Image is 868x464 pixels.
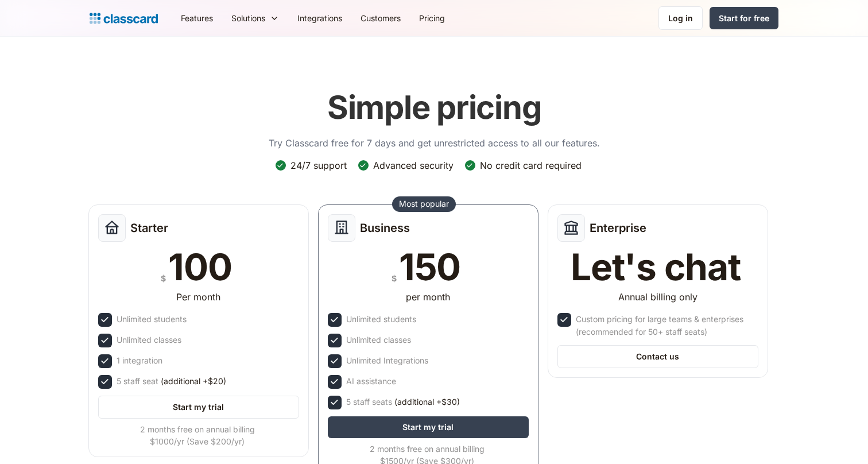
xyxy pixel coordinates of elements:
div: Custom pricing for large teams & enterprises (recommended for 50+ staff seats) [576,313,756,338]
a: Customers [351,5,410,31]
div: Start for free [719,12,769,24]
h2: Enterprise [590,221,646,235]
div: per month [406,290,450,304]
h1: Simple pricing [327,88,541,127]
span: (additional +$30) [394,396,460,408]
div: Most popular [399,198,449,210]
div: Unlimited students [346,313,416,326]
div: Log in [668,12,693,24]
a: Log in [658,6,703,30]
a: home [90,10,158,26]
p: Try Classcard free for 7 days and get unrestricted access to all our features. [269,136,600,150]
a: Features [172,5,222,31]
h2: Starter [130,221,168,235]
div: Let's chat [571,249,741,285]
a: Start my trial [98,396,299,419]
div: $ [161,271,166,285]
a: Contact us [557,345,758,368]
div: Unlimited classes [346,334,411,346]
div: Solutions [222,5,288,31]
a: Start my trial [328,416,529,438]
div: 1 integration [117,354,162,367]
div: 100 [168,249,231,285]
div: Annual billing only [618,290,697,304]
div: AI assistance [346,375,396,388]
a: Integrations [288,5,351,31]
div: Unlimited classes [117,334,181,346]
div: Solutions [231,12,265,24]
div: No credit card required [480,159,582,172]
div: $ [392,271,397,285]
h2: Business [360,221,410,235]
div: 5 staff seats [346,396,460,408]
span: (additional +$20) [161,375,226,388]
div: Unlimited Integrations [346,354,428,367]
a: Start for free [710,7,778,29]
div: Advanced security [373,159,454,172]
div: 24/7 support [290,159,347,172]
div: 5 staff seat [117,375,226,388]
div: Per month [176,290,220,304]
div: Unlimited students [117,313,187,326]
div: 2 months free on annual billing $1000/yr (Save $200/yr) [98,423,297,447]
div: 150 [399,249,460,285]
a: Pricing [410,5,454,31]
